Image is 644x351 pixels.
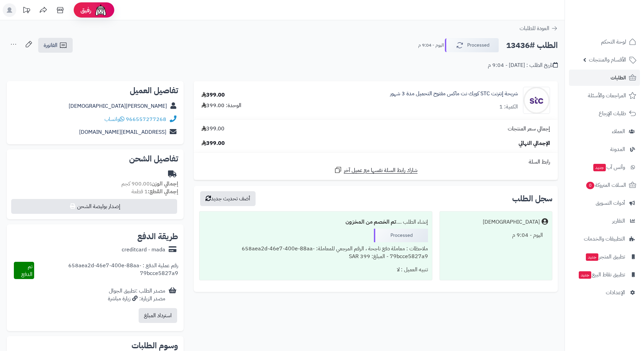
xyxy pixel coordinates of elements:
span: تطبيق نقاط البيع [578,270,625,279]
button: أضف تحديث جديد [200,191,256,206]
div: ملاحظات : معاملة دفع ناجحة ، الرقم المرجعي للمعاملة: 658aea2d-46e7-400e-88aa-79bcce5827a9 - المبل... [204,242,428,263]
span: جديد [586,253,598,261]
span: الإعدادات [606,288,625,297]
div: اليوم - 9:04 م [444,229,548,242]
h2: الطلب #13436 [506,39,558,52]
span: جديد [579,271,591,279]
span: 0 [586,182,594,189]
a: واتساب [104,115,124,123]
a: تحديثات المنصة [18,3,35,19]
div: [DEMOGRAPHIC_DATA] [483,218,540,226]
a: الطلبات [569,70,640,86]
div: الوحدة: 399.00 [201,102,241,109]
strong: إجمالي القطع: [148,187,178,196]
a: تطبيق نقاط البيعجديد [569,267,640,283]
span: لوحة التحكم [601,37,626,47]
span: وآتس آب [593,162,625,172]
button: استرداد المبلغ [139,308,177,323]
h2: تفاصيل العميل [12,86,178,95]
a: طلبات الإرجاع [569,105,640,122]
a: التطبيقات والخدمات [569,231,640,247]
span: شارك رابط السلة نفسها مع عميل آخر [344,167,418,174]
a: وآتس آبجديد [569,159,640,175]
a: المدونة [569,141,640,157]
span: تم الدفع [21,262,32,278]
a: العودة للطلبات [520,24,558,32]
span: العودة للطلبات [520,24,549,32]
a: أدوات التسويق [569,195,640,211]
img: ai-face.png [94,3,108,17]
div: creditcard - mada [122,246,165,254]
span: الإجمالي النهائي [519,140,550,147]
h2: طريقة الدفع [137,232,178,241]
a: التقارير [569,213,640,229]
a: [PERSON_NAME][DEMOGRAPHIC_DATA] [69,102,167,110]
a: السلات المتروكة0 [569,177,640,193]
span: الأقسام والمنتجات [589,55,626,65]
span: رفيق [80,6,91,14]
small: 900.00 كجم [121,180,178,188]
span: المدونة [610,145,625,154]
span: الطلبات [611,73,626,82]
div: تنبيه العميل : لا [204,263,428,276]
span: تطبيق المتجر [585,252,625,261]
a: العملاء [569,123,640,140]
b: تم الخصم من المخزون [345,218,396,226]
span: السلات المتروكة [586,180,626,190]
small: اليوم - 9:04 م [418,42,444,49]
div: تاريخ الطلب : [DATE] - 9:04 م [488,61,558,69]
span: جديد [593,164,606,171]
span: التقارير [612,216,625,226]
div: مصدر الطلب :تطبيق الجوال [108,287,165,303]
img: logo-2.png [598,16,638,30]
a: الإعدادات [569,284,640,301]
a: الفاتورة [38,38,73,53]
div: رقم عملية الدفع : 658aea2d-46e7-400e-88aa-79bcce5827a9 [34,262,178,279]
span: التطبيقات والخدمات [584,234,625,244]
div: إنشاء الطلب .... [204,216,428,229]
div: الكمية: 1 [499,103,518,111]
span: الفاتورة [44,41,57,49]
div: مصدر الزيارة: زيارة مباشرة [108,295,165,303]
a: لوحة التحكم [569,34,640,50]
div: Processed [374,229,428,242]
span: إجمالي سعر المنتجات [508,125,550,133]
span: أدوات التسويق [596,198,625,208]
h3: سجل الطلب [512,195,552,203]
a: 966557277268 [126,115,166,123]
a: شريحة إنترنت STC كويك نت ماكس مفتوح التحميل مدة 3 شهور [390,90,518,98]
span: 399.00 [201,125,224,133]
img: 1674765483-WhatsApp%20Image%202023-01-26%20at%2011.37.29%20PM-90x90.jpeg [523,87,550,114]
a: المراجعات والأسئلة [569,87,640,104]
strong: إجمالي الوزن: [150,180,178,188]
div: 399.00 [201,91,225,99]
a: تطبيق المتجرجديد [569,249,640,265]
a: [EMAIL_ADDRESS][DOMAIN_NAME] [79,128,166,136]
h2: تفاصيل الشحن [12,155,178,163]
small: 1 قطعة [132,187,178,196]
button: إصدار بوليصة الشحن [11,199,177,214]
span: 399.00 [201,140,225,147]
div: رابط السلة [196,158,555,166]
button: Processed [445,38,499,52]
span: العملاء [612,127,625,136]
span: طلبات الإرجاع [599,109,626,118]
h2: وسوم الطلبات [12,342,178,350]
span: المراجعات والأسئلة [588,91,626,100]
a: شارك رابط السلة نفسها مع عميل آخر [334,166,418,174]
